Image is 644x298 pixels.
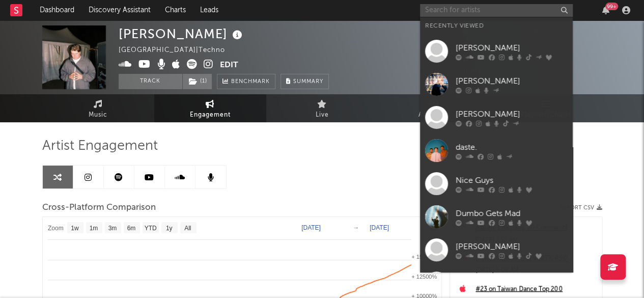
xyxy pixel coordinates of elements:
[456,42,568,54] div: [PERSON_NAME]
[475,253,597,265] a: [PERSON_NAME] @ VERTX, RSO [GEOGRAPHIC_DATA] | [DATE]
[420,134,573,167] a: daste.
[475,222,597,234] a: Album: 1.8k Likes, 30 Comments
[266,94,378,122] a: Live
[190,109,231,121] span: Engagement
[456,207,568,220] div: Dumbo Gets Mad
[281,74,329,89] button: Summary
[220,59,238,72] button: Edit
[231,76,270,88] span: Benchmark
[71,225,79,232] text: 1w
[475,283,597,295] a: #23 on Taiwan Dance Top 200
[119,25,245,42] div: [PERSON_NAME]
[378,94,490,122] a: Audience
[182,74,212,89] span: ( 1 )
[144,225,156,232] text: YTD
[42,140,158,152] span: Artist Engagement
[605,3,618,10] div: 99 +
[456,240,568,253] div: [PERSON_NAME]
[42,202,156,214] span: Cross-Platform Comparison
[108,225,117,232] text: 3m
[411,274,437,280] text: + 12500%
[420,233,573,266] a: [PERSON_NAME]
[127,225,135,232] text: 6m
[420,101,573,134] a: [PERSON_NAME]
[165,225,172,232] text: 1y
[42,94,154,122] a: Music
[89,225,98,232] text: 1m
[425,20,568,32] div: Recently Viewed
[119,44,237,57] div: [GEOGRAPHIC_DATA] | Techno
[420,167,573,200] a: Nice Guys
[420,35,573,68] a: [PERSON_NAME]
[301,224,321,231] text: [DATE]
[602,6,609,14] button: 99+
[154,94,266,122] a: Engagement
[420,200,573,233] a: Dumbo Gets Mad
[456,174,568,186] div: Nice Guys
[420,4,573,17] input: Search for artists
[411,254,437,260] text: + 15000%
[48,225,64,232] text: Zoom
[475,234,597,247] div: [DATE] 7:52 AM
[370,224,389,231] text: [DATE]
[456,141,568,153] div: daste.
[316,109,329,121] span: Live
[119,74,182,89] button: Track
[217,74,275,89] a: Benchmark
[89,109,107,121] span: Music
[475,265,597,277] div: [DATE] 3:08 AM
[183,74,212,89] button: (1)
[184,225,191,232] text: All
[456,75,568,87] div: [PERSON_NAME]
[456,108,568,120] div: [PERSON_NAME]
[353,224,359,231] text: →
[293,79,323,85] span: Summary
[418,109,450,121] span: Audience
[560,205,602,211] button: Export CSV
[420,68,573,101] a: [PERSON_NAME]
